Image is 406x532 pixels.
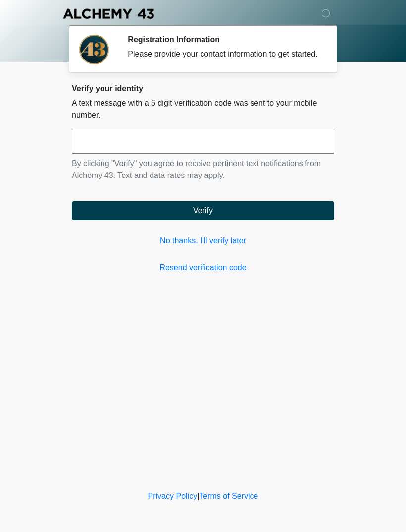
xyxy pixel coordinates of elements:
[72,201,334,220] button: Verify
[128,48,319,60] div: Please provide your contact information to get started.
[72,158,334,181] p: By clicking "Verify" you agree to receive pertinent text notifications from Alchemy 43. Text and ...
[197,492,199,500] a: |
[128,35,319,44] h2: Registration Information
[72,262,334,274] a: Resend verification code
[62,7,155,20] img: Alchemy 43 Logo
[72,235,334,247] a: No thanks, I'll verify later
[72,97,334,121] p: A text message with a 6 digit verification code was sent to your mobile number.
[199,492,258,500] a: Terms of Service
[79,35,109,64] img: Agent Avatar
[148,492,198,500] a: Privacy Policy
[72,84,334,93] h2: Verify your identity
